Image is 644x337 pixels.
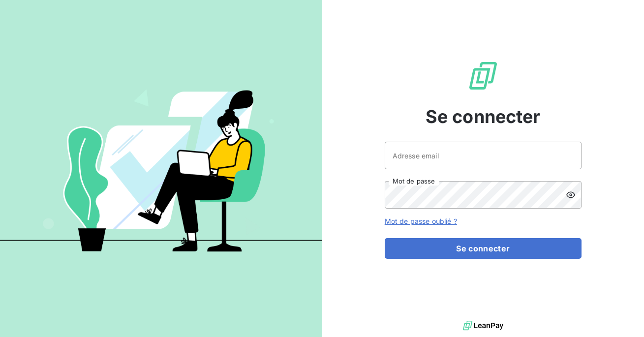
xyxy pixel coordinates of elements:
[467,60,499,92] img: Logo LeanPay
[385,142,582,169] input: placeholder
[426,103,541,130] span: Se connecter
[385,238,582,259] button: Se connecter
[385,217,457,225] a: Mot de passe oublié ?
[463,318,503,333] img: logo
